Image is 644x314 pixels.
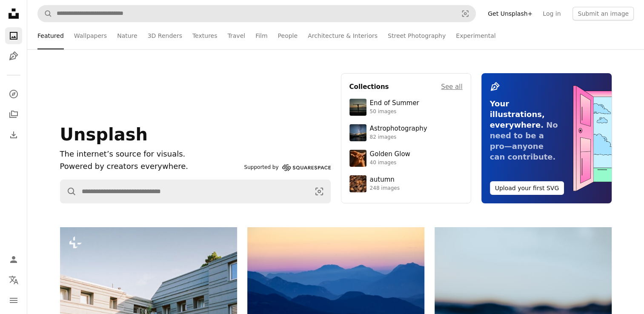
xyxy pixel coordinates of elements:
[5,48,22,65] a: Illustrations
[370,150,410,159] div: Golden Glow
[349,82,389,92] h4: Collections
[349,124,463,141] a: Astrophotography82 images
[455,6,475,22] button: Visual search
[37,5,476,22] form: Find visuals sitewide
[370,108,419,115] div: 50 images
[117,22,137,49] a: Nature
[490,181,564,195] button: Upload your first SVG
[490,99,545,129] span: Your illustrations, everywhere.
[349,175,366,192] img: photo-1637983927634-619de4ccecac
[483,7,538,20] a: Get Unsplash+
[456,22,495,49] a: Experimental
[74,22,107,49] a: Wallpapers
[441,82,462,92] a: See all
[308,22,378,49] a: Architecture & Interiors
[349,99,366,116] img: premium_photo-1754398386796-ea3dec2a6302
[370,99,419,108] div: End of Summer
[5,271,22,288] button: Language
[349,150,463,167] a: Golden Glow40 images
[349,124,366,141] img: photo-1538592487700-be96de73306f
[5,106,22,123] a: Collections
[370,176,400,184] div: autumn
[60,180,77,203] button: Search Unsplash
[5,5,22,24] a: Home — Unsplash
[349,99,463,116] a: End of Summer50 images
[572,7,634,20] button: Submit an image
[5,126,22,143] a: Download History
[227,22,245,49] a: Travel
[60,148,241,160] h1: The internet’s source for visuals.
[5,251,22,268] a: Log in / Sign up
[388,22,446,49] a: Street Photography
[148,22,182,49] a: 3D Renders
[5,86,22,103] a: Explore
[349,175,463,192] a: autumn248 images
[255,22,267,49] a: Film
[244,163,331,173] a: Supported by
[538,7,566,20] a: Log in
[308,180,330,203] button: Visual search
[370,185,400,192] div: 248 images
[370,134,427,141] div: 82 images
[5,292,22,309] button: Menu
[5,27,22,44] a: Photos
[247,278,424,286] a: Layered blue mountains under a pastel sky
[370,125,427,133] div: Astrophotography
[60,180,331,203] form: Find visuals sitewide
[60,160,241,173] p: Powered by creators everywhere.
[60,125,148,144] span: Unsplash
[192,22,218,49] a: Textures
[490,120,558,161] span: No need to be a pro—anyone can contribute.
[278,22,298,49] a: People
[349,150,366,167] img: premium_photo-1754759085924-d6c35cb5b7a4
[38,6,52,22] button: Search Unsplash
[370,160,410,166] div: 40 images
